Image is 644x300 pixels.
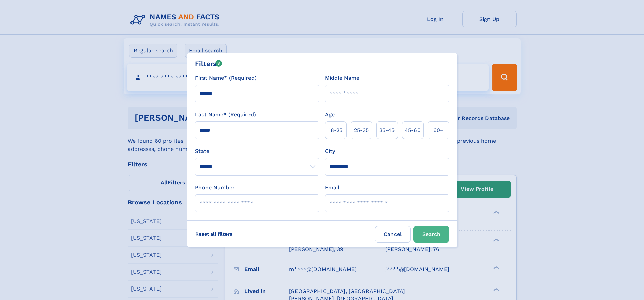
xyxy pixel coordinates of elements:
label: Email [325,184,339,192]
label: Phone Number [195,184,235,192]
span: 45‑60 [405,126,421,134]
label: Cancel [375,226,411,243]
button: Search [413,226,449,243]
label: City [325,147,335,155]
span: 25‑35 [354,126,369,134]
label: First Name* (Required) [195,74,257,82]
div: Filters [195,59,222,69]
span: 18‑25 [329,126,342,134]
span: 60+ [433,126,444,134]
label: State [195,147,319,155]
label: Middle Name [325,74,359,82]
label: Last Name* (Required) [195,111,256,119]
label: Age [325,111,335,119]
span: 35‑45 [379,126,395,134]
label: Reset all filters [191,226,237,242]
